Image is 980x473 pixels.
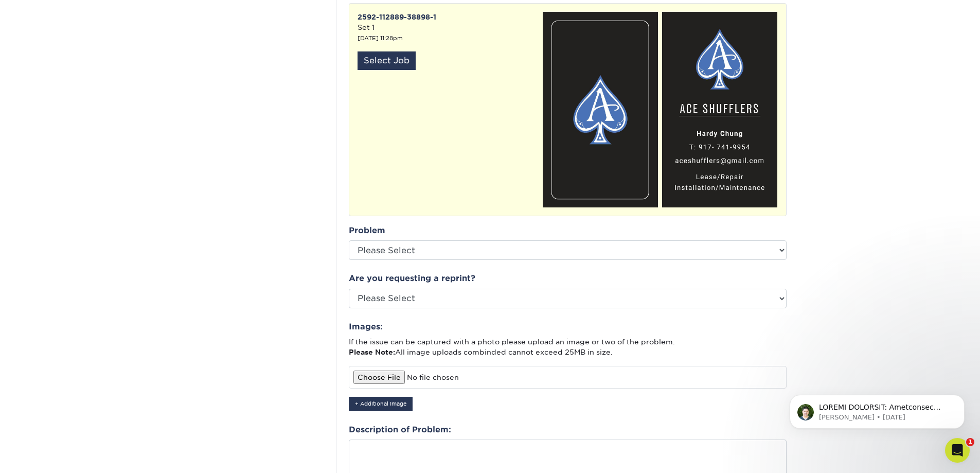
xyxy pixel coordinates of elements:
p: If the issue can be captured with a photo please upload an image or two of the problem. All image... [349,337,787,358]
img: 6f80fe80-ca96-42b1-a538-6532a428c58e.jpg [539,12,658,207]
iframe: Intercom live chat [945,438,970,463]
strong: Description of Problem: [349,425,451,434]
small: [DATE] 11:28pm [358,35,403,42]
img: 8db937a8-b31f-4508-9a58-b482d61dae0e.jpg [658,12,777,207]
button: + Additional Image [349,397,413,411]
strong: Please Note: [349,348,395,356]
iframe: Intercom notifications message [774,373,980,445]
strong: Images: [349,322,383,331]
strong: 2592-112889-38898-1 [358,13,436,21]
span: Set 1 [358,23,375,31]
span: 1 [966,438,974,446]
strong: Problem [349,225,385,235]
div: Select Job [358,51,416,70]
strong: Are you requesting a reprint? [349,273,475,283]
